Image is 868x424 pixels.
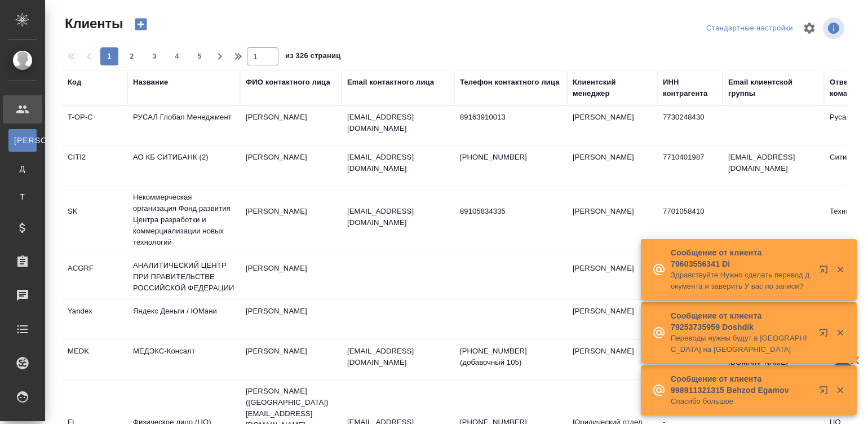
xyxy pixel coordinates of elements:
[62,106,127,145] td: T-OP-C
[127,300,240,339] td: Яндекс Деньги / ЮМани
[62,340,127,379] td: MEDK
[62,15,123,33] span: Клиенты
[703,20,796,37] div: split button
[62,200,127,240] td: SK
[8,129,37,152] a: [PERSON_NAME]
[240,340,342,379] td: [PERSON_NAME]
[671,310,812,333] p: Сообщение от клиента 79253735959 Doshdik
[567,300,657,339] td: [PERSON_NAME]
[812,258,839,285] button: Открыть в новой вкладке
[191,51,209,62] span: 5
[127,15,154,34] button: Создать
[671,373,812,396] p: Сообщение от клиента 998911321315 Behzod Egamov
[127,254,240,299] td: АНАЛИТИЧЕСКИЙ ЦЕНТР ПРИ ПРАВИТЕЛЬСТВЕ РОССИЙСКОЙ ФЕДЕРАЦИИ
[812,379,839,406] button: Открыть в новой вкладке
[14,163,31,174] span: Д
[573,77,652,99] div: Клиентский менеджер
[657,200,723,240] td: 7701058410
[347,346,449,368] p: [EMAIL_ADDRESS][DOMAIN_NAME]
[127,186,240,254] td: Некоммерческая организация Фонд развития Центра разработки и коммерциализации новых технологий
[796,15,823,42] span: Настроить таблицу
[240,300,342,339] td: [PERSON_NAME]
[246,77,330,88] div: ФИО контактного лица
[240,146,342,185] td: [PERSON_NAME]
[14,191,31,202] span: Т
[460,346,561,368] p: [PHONE_NUMBER] (добавочный 105)
[567,146,657,185] td: [PERSON_NAME]
[123,47,141,65] button: 2
[145,51,163,62] span: 3
[567,200,657,240] td: [PERSON_NAME]
[62,300,127,339] td: Yandex
[62,146,127,185] td: CITI2
[240,257,342,297] td: [PERSON_NAME]
[127,146,240,185] td: АО КБ СИТИБАНК (2)
[823,17,847,39] span: Посмотреть информацию
[671,270,812,292] p: Здравствуйте Нужно сделать перевод документа и заверить У вас по записи?
[663,77,717,99] div: ИНН контрагента
[127,106,240,145] td: РУСАЛ Глобал Менеджмент
[829,264,852,275] button: Закрыть
[68,77,81,88] div: Код
[657,106,723,145] td: 7730248430
[14,135,31,146] span: [PERSON_NAME]
[347,77,434,88] div: Email контактного лица
[347,206,449,228] p: [EMAIL_ADDRESS][DOMAIN_NAME]
[285,49,340,65] span: из 326 страниц
[671,247,812,270] p: Сообщение от клиента 79603556341 Di
[460,206,561,217] p: 89105834335
[347,152,449,174] p: [EMAIL_ADDRESS][DOMAIN_NAME]
[671,396,812,407] p: Спасибо большое
[240,200,342,240] td: [PERSON_NAME]
[62,257,127,297] td: ACGRF
[657,146,723,185] td: 7710401987
[812,321,839,348] button: Открыть в новой вкладке
[127,340,240,379] td: МЕДЭКС-Консалт
[671,333,812,355] p: Переводы нужны будут в [GEOGRAPHIC_DATA] на [GEOGRAPHIC_DATA]
[133,77,168,88] div: Название
[168,51,186,62] span: 4
[829,328,852,338] button: Закрыть
[728,77,818,99] div: Email клиентской группы
[8,157,37,180] a: Д
[723,146,824,185] td: [EMAIL_ADDRESS][DOMAIN_NAME]
[240,106,342,145] td: [PERSON_NAME]
[168,47,186,65] button: 4
[191,47,209,65] button: 5
[8,185,37,208] a: Т
[460,152,561,163] p: [PHONE_NUMBER]
[567,106,657,145] td: [PERSON_NAME]
[145,47,163,65] button: 3
[347,112,449,134] p: [EMAIL_ADDRESS][DOMAIN_NAME]
[460,77,560,88] div: Телефон контактного лица
[567,257,657,297] td: [PERSON_NAME]
[567,340,657,379] td: [PERSON_NAME]
[123,51,141,62] span: 2
[829,385,852,395] button: Закрыть
[460,112,561,123] p: 89163910013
